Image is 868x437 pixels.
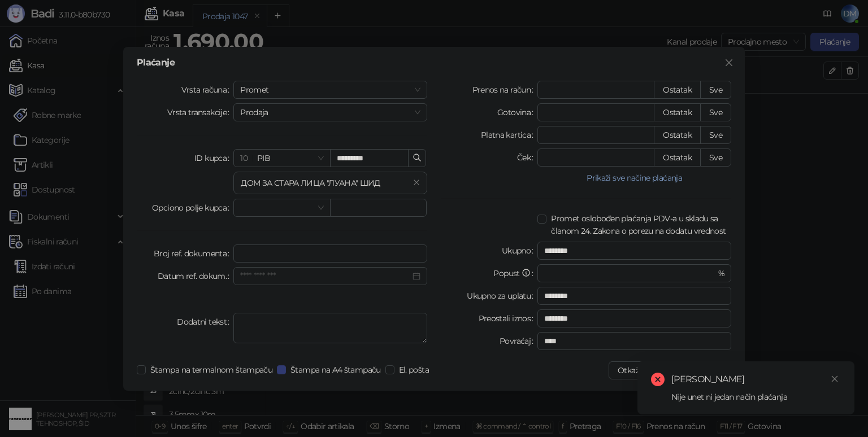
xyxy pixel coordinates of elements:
div: Nije unet ni jedan način plaćanja [671,391,841,403]
button: Sve [700,126,731,144]
label: Dodatni tekst [177,313,233,331]
textarea: Dodatni tekst [233,313,427,343]
span: close [831,375,839,383]
button: close [413,179,420,186]
a: Close [828,373,841,385]
button: Ostatak [654,81,701,99]
label: Datum ref. dokum. [158,267,234,285]
span: Štampa na termalnom štampaču [146,364,277,376]
button: Sve [700,81,731,99]
label: Vrsta računa [181,81,234,99]
label: Platna kartica [481,126,537,144]
span: Promet oslobođen plaćanja PDV-a u skladu sa članom 24. Zakona o porezu na dodatu vrednost [546,212,731,237]
input: Datum ref. dokum. [240,270,410,282]
label: Prenos na račun [472,81,538,99]
button: Close [720,54,738,72]
label: Povraćaj [500,332,537,350]
label: Opciono polje kupca [152,199,233,217]
button: Otkaži [609,361,650,379]
label: ID kupca [194,149,233,167]
label: Popust [493,264,537,282]
span: Zatvori [720,58,738,67]
label: Ček [517,148,537,167]
label: Vrsta transakcije [167,103,234,121]
div: Plaćanje [137,58,731,67]
span: 10 [240,153,248,163]
button: Ostatak [654,103,701,121]
span: Prodaja [240,104,420,121]
button: Ostatak [654,148,701,167]
button: Ostatak [654,126,701,144]
div: ДОМ ЗА СТАРА ЛИЦА "ЛУАНА" ШИД [241,177,409,189]
span: close-circle [651,373,665,386]
button: Sve [700,148,731,167]
span: PIB [240,150,323,167]
span: El. pošta [394,364,433,376]
button: Sve [700,103,731,121]
label: Gotovina [497,103,537,121]
label: Ukupno [502,242,538,260]
label: Preostali iznos [479,309,538,327]
label: Broj ref. dokumenta [154,244,233,263]
span: Štampa na A4 štampaču [286,364,385,376]
span: Promet [240,81,420,98]
div: [PERSON_NAME] [671,373,841,386]
button: Prikaži sve načine plaćanja [537,171,731,185]
span: close [413,179,420,186]
label: Ukupno za uplatu [467,287,537,305]
input: Broj ref. dokumenta [233,244,427,263]
span: close [724,58,734,67]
